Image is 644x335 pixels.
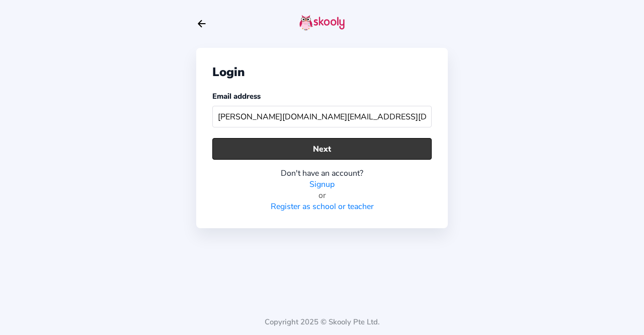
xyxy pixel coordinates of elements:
button: Next [212,138,432,160]
input: Your email address [212,106,432,127]
div: Login [212,64,432,80]
button: arrow back outline [196,18,207,29]
div: Don't have an account? [212,168,432,179]
label: Email address [212,91,261,101]
div: or [212,190,432,201]
img: skooly-logo.png [299,15,345,31]
a: Register as school or teacher [271,201,374,212]
a: Signup [309,179,335,190]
